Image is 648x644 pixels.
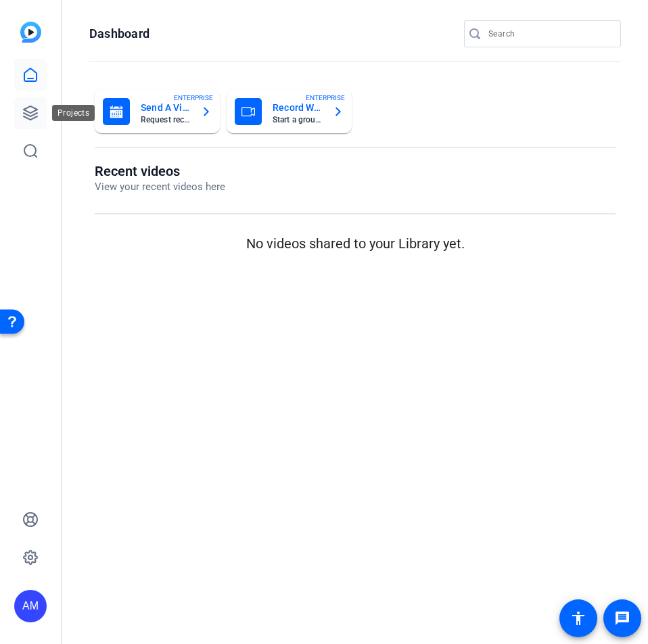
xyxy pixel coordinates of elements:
[20,22,41,43] img: blue-gradient.svg
[570,610,586,626] mat-icon: accessibility
[141,116,190,124] mat-card-subtitle: Request recordings from anyone, anywhere
[89,26,149,42] h1: Dashboard
[95,90,220,133] button: Send A Video RequestRequest recordings from anyone, anywhereENTERPRISE
[614,610,630,626] mat-icon: message
[52,105,95,121] div: Projects
[174,93,213,103] span: ENTERPRISE
[95,163,225,179] h1: Recent videos
[306,93,345,103] span: ENTERPRISE
[95,233,616,254] p: No videos shared to your Library yet.
[227,90,352,133] button: Record With OthersStart a group recording sessionENTERPRISE
[95,179,225,195] p: View your recent videos here
[141,99,190,116] mat-card-title: Send A Video Request
[273,99,322,116] mat-card-title: Record With Others
[14,590,47,622] div: AM
[273,116,322,124] mat-card-subtitle: Start a group recording session
[488,26,610,42] input: Search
